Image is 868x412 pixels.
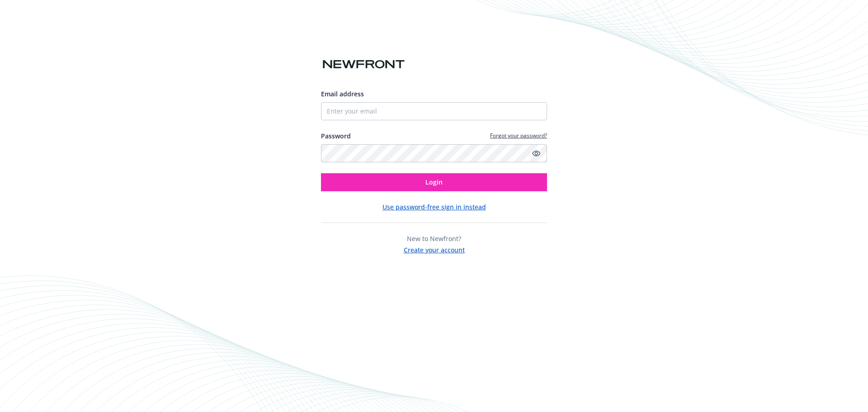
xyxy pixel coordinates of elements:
[404,243,465,255] button: Create your account
[531,148,542,159] a: Show password
[321,144,547,162] input: Enter your password
[321,90,364,98] span: Email address
[321,173,547,191] button: Login
[321,102,547,120] input: Enter your email
[490,132,547,139] a: Forgot your password?
[425,178,443,186] span: Login
[321,131,351,141] label: Password
[321,57,406,72] img: Newfront logo
[407,234,461,243] span: New to Newfront?
[382,202,486,212] button: Use password-free sign in instead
